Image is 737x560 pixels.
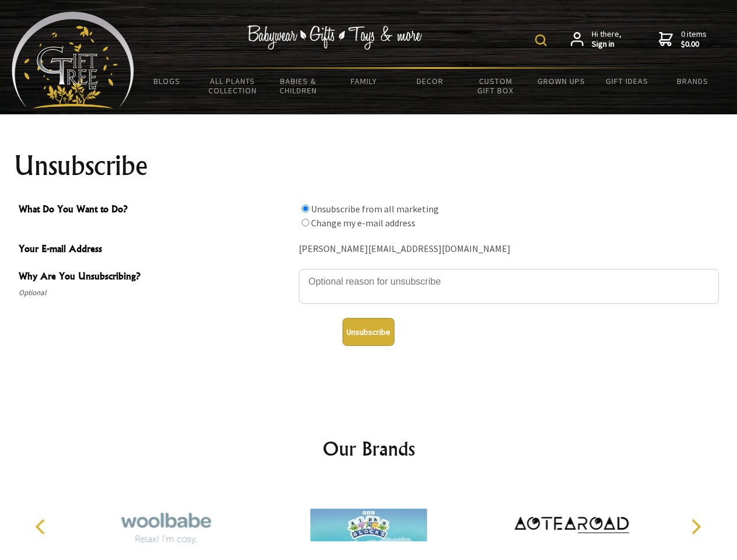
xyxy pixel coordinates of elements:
label: Unsubscribe from all marketing [311,203,439,215]
img: product search [535,34,547,46]
div: [PERSON_NAME][EMAIL_ADDRESS][DOMAIN_NAME] [299,240,719,258]
a: Babies & Children [266,69,331,103]
a: Brands [660,69,726,93]
button: Previous [29,514,55,540]
h2: Our Brands [23,435,714,463]
span: Hi there, [592,29,621,50]
h1: Unsubscribe [14,152,724,180]
button: Unsubscribe [343,318,394,346]
a: All Plants Collection [200,69,266,103]
span: Why Are You Unsubscribing? [19,269,293,286]
a: Family [331,69,397,93]
a: Grown Ups [528,69,594,93]
span: What Do You Want to Do? [19,202,293,219]
button: Next [683,514,708,540]
a: Custom Gift Box [463,69,529,103]
input: What Do You Want to Do? [302,219,309,226]
a: Hi there,Sign in [571,29,621,50]
span: Your E-mail Address [19,242,293,258]
a: Decor [397,69,463,93]
span: Optional [19,286,293,300]
strong: $0.00 [681,39,707,50]
span: 0 items [681,29,707,50]
textarea: Why Are You Unsubscribing? [299,269,719,304]
label: Change my e-mail address [311,217,415,229]
a: BLOGS [134,69,200,93]
a: 0 items$0.00 [659,29,707,50]
img: Babywear - Gifts - Toys & more [247,25,422,50]
input: What Do You Want to Do? [302,205,309,212]
strong: Sign in [592,39,621,50]
a: Gift Ideas [594,69,660,93]
img: Babyware - Gifts - Toys and more... [12,12,134,108]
